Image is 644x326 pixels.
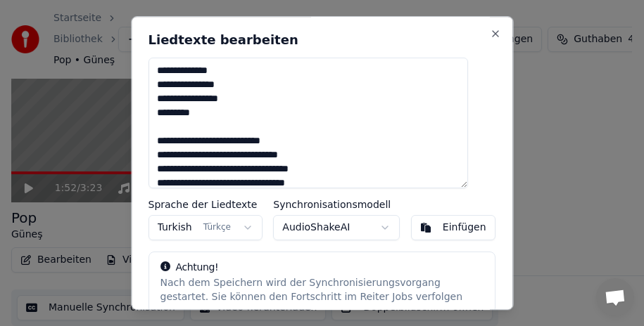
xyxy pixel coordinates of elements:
[274,200,400,209] label: Synchronisationsmodell
[149,34,495,46] h2: Liedtexte bearbeiten
[149,200,263,209] label: Sprache der Liedtexte
[160,276,484,304] div: Nach dem Speichern wird der Synchronisierungsvorgang gestartet. Sie können den Fortschritt im Rei...
[160,261,484,275] div: Achtung!
[411,215,495,240] button: Einfügen
[443,221,486,235] div: Einfügen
